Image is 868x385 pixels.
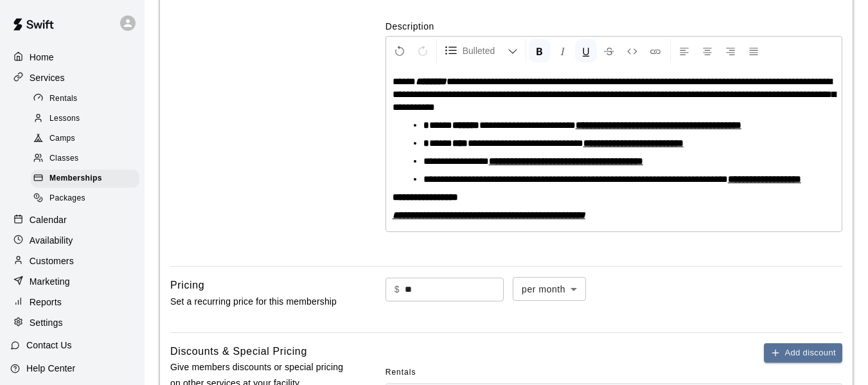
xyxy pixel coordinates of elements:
[30,51,54,64] p: Home
[49,192,85,205] span: Packages
[170,277,204,294] h6: Pricing
[720,39,741,62] button: Right Align
[170,294,345,310] p: Set a recurring price for this membership
[389,39,411,62] button: Undo
[49,93,78,105] span: Rentals
[10,251,134,271] a: Customers
[621,39,643,62] button: Insert Code
[26,339,72,352] p: Contact Us
[10,48,134,67] a: Home
[49,172,102,185] span: Memberships
[30,255,74,267] p: Customers
[49,152,78,165] span: Classes
[513,277,586,301] div: per month
[30,296,62,309] p: Reports
[394,283,400,296] p: $
[385,20,842,33] label: Description
[463,44,508,57] span: Bulleted List
[10,231,134,250] a: Availability
[385,363,416,383] span: Rentals
[764,343,842,363] button: Add discount
[31,169,145,189] a: Memberships
[10,68,134,87] a: Services
[439,39,523,62] button: Formatting Options
[10,210,134,229] a: Calendar
[10,292,134,312] a: Reports
[31,149,145,169] a: Classes
[529,39,551,62] button: Format Bold
[575,39,597,62] button: Format Underline
[30,316,63,329] p: Settings
[743,39,765,62] button: Justify Align
[30,275,70,288] p: Marketing
[31,150,139,168] div: Classes
[30,213,67,226] p: Calendar
[49,132,75,145] span: Camps
[49,112,80,125] span: Lessons
[412,39,434,62] button: Redo
[26,362,75,375] p: Help Center
[31,89,145,109] a: Rentals
[31,170,139,188] div: Memberships
[31,190,139,208] div: Packages
[31,189,145,209] a: Packages
[696,39,718,62] button: Center Align
[31,130,139,148] div: Camps
[673,39,695,62] button: Left Align
[31,90,139,108] div: Rentals
[31,109,145,129] a: Lessons
[30,234,73,247] p: Availability
[30,71,65,84] p: Services
[552,39,574,62] button: Format Italics
[644,39,666,62] button: Insert Link
[598,39,620,62] button: Format Strikethrough
[10,272,134,291] a: Marketing
[31,110,139,128] div: Lessons
[10,313,134,332] a: Settings
[31,129,145,149] a: Camps
[170,343,307,360] h6: Discounts & Special Pricing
